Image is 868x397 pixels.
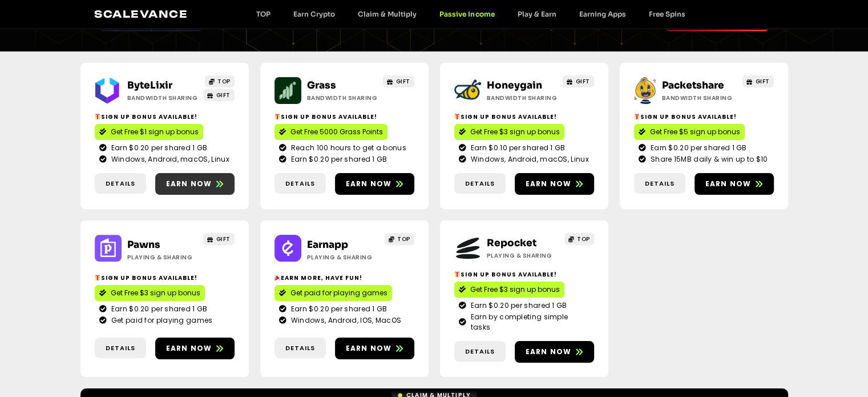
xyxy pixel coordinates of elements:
[454,270,594,279] h2: Sign Up Bonus Available!
[385,233,414,245] a: TOP
[95,338,146,359] a: Details
[274,275,280,280] img: 🎉
[127,79,172,91] a: ByteLixir
[307,253,378,262] h2: Playing & Sharing
[428,10,506,18] a: Passive Income
[106,343,135,353] span: Details
[216,91,231,99] span: GIFT
[106,179,135,189] span: Details
[108,315,213,326] span: Get paid for playing games
[567,10,637,18] a: Earning Apps
[742,75,774,87] a: GIFT
[95,113,235,121] h2: Sign up bonus available!
[661,79,724,91] a: Packetshare
[454,271,460,277] img: 🎁
[454,341,506,362] a: Details
[454,113,594,121] h2: Sign up bonus available!
[127,94,199,102] h2: Bandwidth Sharing
[94,8,188,20] a: Scalevance
[526,179,572,189] span: Earn now
[465,179,495,189] span: Details
[95,285,205,301] a: Get Free $3 sign up bonus
[127,239,160,251] a: Pawns
[577,235,590,243] span: TOP
[95,173,146,194] a: Details
[650,127,740,137] span: Get Free $5 sign up bonus
[383,75,414,87] a: GIFT
[108,304,208,314] span: Earn $0.20 per shared 1 GB
[274,274,414,282] h2: Earn More, Have Fun!
[487,237,536,249] a: Repocket
[468,154,589,165] span: Windows, Android, macOS, Linux
[454,282,564,298] a: Get Free $3 sign up bonus
[288,154,387,165] span: Earn $0.20 per shared 1 GB
[634,113,774,121] h2: Sign up bonus available!
[274,124,387,140] a: Get Free 5000 Grass Points
[695,173,774,195] a: Earn now
[487,94,558,102] h2: Bandwidth Sharing
[245,10,696,18] nav: Menu
[563,75,594,87] a: GIFT
[307,239,348,251] a: Earnapp
[245,10,282,18] a: TOP
[468,143,566,153] span: Earn $0.10 per shared 1 GB
[290,288,387,298] span: Get paid for playing games
[487,79,542,91] a: Honeygain
[346,343,392,354] span: Earn now
[397,235,410,243] span: TOP
[454,114,460,119] img: 🎁
[637,10,696,18] a: Free Spins
[634,173,685,194] a: Details
[274,173,326,194] a: Details
[307,94,378,102] h2: Bandwidth Sharing
[487,251,558,260] h2: Playing & Sharing
[564,233,594,245] a: TOP
[661,94,733,102] h2: Bandwidth Sharing
[576,77,590,86] span: GIFT
[166,343,212,354] span: Earn now
[290,127,383,137] span: Get Free 5000 Grass Points
[127,253,199,262] h2: Playing & Sharing
[203,233,235,245] a: GIFT
[155,338,235,359] a: Earn now
[515,341,594,363] a: Earn now
[307,79,336,91] a: Grass
[95,124,203,140] a: Get Free $1 sign up bonus
[274,114,280,119] img: 🎁
[335,338,414,359] a: Earn now
[108,143,208,153] span: Earn $0.20 per shared 1 GB
[526,347,572,357] span: Earn now
[95,275,100,280] img: 🎁
[274,113,414,121] h2: Sign up bonus available!
[335,173,414,195] a: Earn now
[634,124,745,140] a: Get Free $5 sign up bonus
[346,179,392,189] span: Earn now
[216,235,231,243] span: GIFT
[648,143,747,153] span: Earn $0.20 per shared 1 GB
[470,127,560,137] span: Get Free $3 sign up bonus
[506,10,567,18] a: Play & Earn
[155,173,235,195] a: Earn now
[282,10,346,18] a: Earn Crypto
[470,284,560,295] span: Get Free $3 sign up bonus
[756,77,770,86] span: GIFT
[111,288,200,298] span: Get Free $3 sign up bonus
[645,179,675,189] span: Details
[203,89,235,101] a: GIFT
[288,304,387,314] span: Earn $0.20 per shared 1 GB
[346,10,428,18] a: Claim & Multiply
[454,173,506,194] a: Details
[274,285,392,301] a: Get paid for playing games
[95,274,235,282] h2: Sign up bonus available!
[468,312,590,332] span: Earn by completing simple tasks
[648,154,768,165] span: Share 15MB daily & win up to $10
[454,124,564,140] a: Get Free $3 sign up bonus
[515,173,594,195] a: Earn now
[108,154,229,165] span: Windows, Android, macOS, Linux
[205,75,235,87] a: TOP
[274,338,326,359] a: Details
[288,143,406,153] span: Reach 100 hours to get a bonus
[285,179,315,189] span: Details
[396,77,410,86] span: GIFT
[705,179,752,189] span: Earn now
